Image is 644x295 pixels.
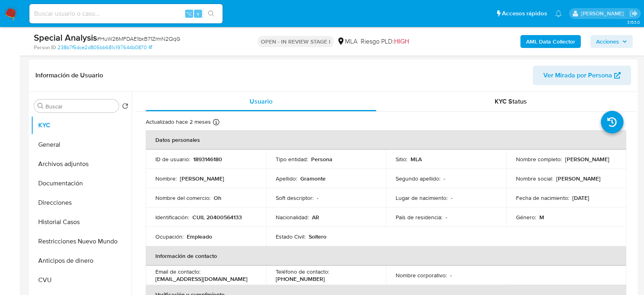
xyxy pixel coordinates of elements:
[58,44,152,51] a: 238b7f5dce2d805bb681c197644b0870
[146,118,211,126] p: Actualizado hace 2 meses
[276,175,297,182] p: Apellido :
[556,175,601,182] p: [PERSON_NAME]
[155,194,211,202] p: Nombre del comercio :
[31,251,132,270] button: Anticipos de dinero
[31,154,132,174] button: Archivos adjuntos
[317,194,318,202] p: -
[155,275,248,283] p: [EMAIL_ADDRESS][DOMAIN_NAME]
[97,35,180,43] span: # HuW26MFDAE1bxB71ZrmN2QqG
[555,10,562,17] a: Notificaciones
[197,10,199,17] span: s
[396,272,447,279] p: Nombre corporativo :
[31,135,132,154] button: General
[444,175,445,182] p: -
[193,156,222,163] p: 1893146180
[627,19,640,25] span: 3.153.0
[312,214,319,221] p: AR
[187,233,212,240] p: Empleado
[394,37,409,46] span: HIGH
[37,103,44,109] button: Buscar
[396,175,440,182] p: Segundo apellido :
[533,66,631,85] button: Ver Mirada por Persona
[31,193,132,212] button: Direcciones
[31,232,132,251] button: Restricciones Nuevo Mundo
[396,156,407,163] p: Sitio :
[29,8,223,19] input: Buscar usuario o caso...
[539,214,544,221] p: M
[276,214,309,221] p: Nacionalidad :
[516,175,553,182] p: Nombre social :
[35,71,103,79] h1: Información de Usuario
[214,194,221,202] p: Oh
[446,214,447,221] p: -
[192,214,242,221] p: CUIL 20400564133
[516,214,536,221] p: Género :
[155,233,184,240] p: Ocupación :
[396,194,448,202] p: Lugar de nacimiento :
[450,272,452,279] p: -
[311,156,332,163] p: Persona
[495,97,527,106] span: KYC Status
[34,31,97,44] b: Special Analysis
[31,270,132,290] button: CVU
[31,212,132,232] button: Historial Casos
[31,116,132,135] button: KYC
[155,214,189,221] p: Identificación :
[526,35,575,48] b: AML Data Collector
[502,9,547,18] span: Accesos rápidos
[180,175,224,182] p: [PERSON_NAME]
[451,194,452,202] p: -
[337,37,357,46] div: MLA
[276,233,305,240] p: Estado Civil :
[516,156,562,163] p: Nombre completo :
[411,156,422,163] p: MLA
[396,214,442,221] p: País de residencia :
[155,268,200,275] p: Email de contacto :
[31,174,132,193] button: Documentación
[590,35,633,48] button: Acciones
[516,194,569,202] p: Fecha de nacimiento :
[596,35,619,48] span: Acciones
[361,37,409,46] span: Riesgo PLD:
[122,103,128,112] button: Volver al orden por defecto
[572,194,589,202] p: [DATE]
[203,8,219,19] button: search-icon
[45,103,116,110] input: Buscar
[250,97,272,106] span: Usuario
[543,66,612,85] span: Ver Mirada por Persona
[300,175,326,182] p: Gramonte
[276,194,314,202] p: Soft descriptor :
[155,175,177,182] p: Nombre :
[276,156,308,163] p: Tipo entidad :
[630,9,638,18] a: Salir
[146,130,626,150] th: Datos personales
[258,36,334,47] p: OPEN - IN REVIEW STAGE I
[520,35,581,48] button: AML Data Collector
[146,246,626,266] th: Información de contacto
[581,10,627,17] p: lourdes.morinigo@mercadolibre.com
[309,233,326,240] p: Soltero
[155,156,190,163] p: ID de usuario :
[276,275,325,283] p: [PHONE_NUMBER]
[565,156,609,163] p: [PERSON_NAME]
[34,44,56,51] b: Person ID
[276,268,329,275] p: Teléfono de contacto :
[186,10,192,17] span: ⌥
